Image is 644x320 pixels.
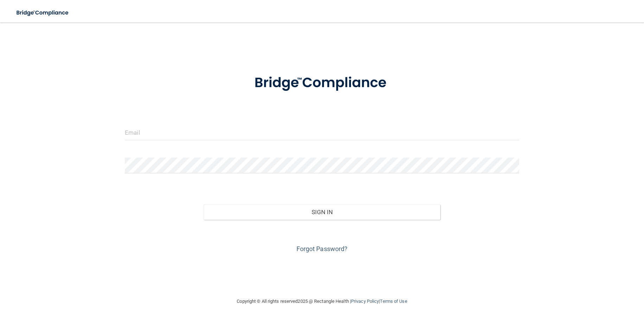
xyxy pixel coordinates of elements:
[351,299,379,304] a: Privacy Policy
[194,290,451,313] div: Copyright © All rights reserved 2025 @ Rectangle Health | |
[11,6,75,20] img: bridge_compliance_login_screen.278c3ca4.svg
[204,204,440,220] button: Sign In
[240,65,404,101] img: bridge_compliance_login_screen.278c3ca4.svg
[297,245,348,252] a: Forgot Password?
[125,124,519,140] input: Email
[380,299,407,304] a: Terms of Use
